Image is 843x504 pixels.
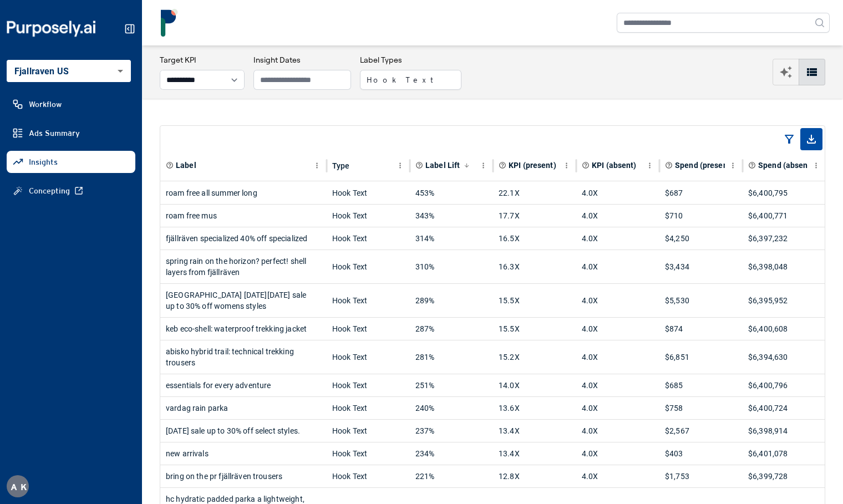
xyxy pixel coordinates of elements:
div: 240% [415,397,487,419]
div: [GEOGRAPHIC_DATA] [DATE][DATE] sale up to 30% off womens styles [166,284,321,317]
button: Type column menu [393,159,407,172]
div: 281% [415,340,487,374]
div: Hook Text [332,465,404,487]
div: $6,401,078 [748,442,820,465]
div: $685 [665,374,737,396]
div: $6,398,914 [748,420,820,442]
span: Label [176,160,196,171]
div: 221% [415,465,487,487]
div: $3,434 [665,250,737,283]
div: 4.0X [582,465,654,487]
svg: Element or component part of the ad [166,161,174,169]
div: fjällräven specialized 40% off specialized [166,227,321,250]
span: KPI (absent) [592,160,637,171]
div: Hook Text [332,442,404,465]
div: Hook Text [332,182,404,204]
button: Spend (absent) column menu [809,159,823,172]
span: Concepting [29,185,70,196]
div: 287% [415,318,487,340]
img: logo [155,9,183,37]
div: 4.0X [582,250,654,283]
div: $6,400,771 [748,205,820,227]
button: Label column menu [310,159,324,172]
span: Ads Summary [29,128,80,139]
div: 4.0X [582,374,654,396]
div: $6,398,048 [748,250,820,283]
span: KPI (present) [509,160,556,171]
div: $687 [665,182,737,204]
div: 15.5X [499,318,571,340]
div: $6,400,796 [748,374,820,396]
div: Hook Text [332,205,404,227]
h3: Insight Dates [253,54,351,65]
div: Hook Text [332,227,404,250]
span: Label Lift [425,160,460,171]
button: KPI (present) column menu [560,159,573,172]
div: $6,400,608 [748,318,820,340]
div: 310% [415,250,487,283]
div: 343% [415,205,487,227]
button: Label Lift column menu [476,159,490,172]
div: 13.6X [499,397,571,419]
button: Hook Text [360,70,461,90]
div: essentials for every adventure [166,374,321,396]
button: Sort [461,160,473,171]
div: $6,394,630 [748,340,820,374]
div: abisko hybrid trail: technical trekking trousers [166,340,321,374]
div: Type [332,161,350,170]
h3: Target KPI [160,54,245,65]
svg: Aggregate KPI value of all ads where label is present [499,161,506,169]
div: $4,250 [665,227,737,250]
div: 13.4X [499,442,571,465]
div: A K [7,475,29,497]
div: 15.5X [499,284,571,317]
div: roam free mus [166,205,321,227]
div: 14.0X [499,374,571,396]
div: $6,851 [665,340,737,374]
span: Export as CSV [800,128,822,150]
a: Insights [7,151,135,173]
div: $5,530 [665,284,737,317]
div: Hook Text [332,318,404,340]
div: $710 [665,205,737,227]
div: 15.2X [499,340,571,374]
div: 16.3X [499,250,571,283]
svg: Total spend on all ads where label is present [665,161,673,169]
h3: Label Types [360,54,461,65]
div: $874 [665,318,737,340]
div: 4.0X [582,420,654,442]
div: Hook Text [332,420,404,442]
div: $2,567 [665,420,737,442]
div: 17.7X [499,205,571,227]
div: 13.4X [499,420,571,442]
div: 237% [415,420,487,442]
div: 289% [415,284,487,317]
div: 314% [415,227,487,250]
span: Spend (present) [675,160,733,171]
div: $1,753 [665,465,737,487]
div: $403 [665,442,737,465]
div: Hook Text [332,284,404,317]
div: 22.1X [499,182,571,204]
div: $6,400,795 [748,182,820,204]
span: Workflow [29,99,62,110]
div: roam free all summer long [166,182,321,204]
span: Insights [29,156,58,167]
div: $6,399,728 [748,465,820,487]
div: vardag rain parka [166,397,321,419]
div: 4.0X [582,442,654,465]
div: 453% [415,182,487,204]
div: 12.8X [499,465,571,487]
div: 4.0X [582,397,654,419]
button: AK [7,475,29,497]
svg: Aggregate KPI value of all ads where label is absent [582,161,590,169]
div: spring rain on the horizon? perfect! shell layers from fjällräven [166,250,321,283]
div: Fjallraven US [7,60,131,82]
div: Hook Text [332,250,404,283]
svg: Total spend on all ads where label is absent [748,161,756,169]
div: new arrivals [166,442,321,465]
div: keb eco-shell: waterproof trekking jacket [166,318,321,340]
a: Concepting [7,180,135,202]
div: Hook Text [332,340,404,374]
span: Spend (absent) [758,160,814,171]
